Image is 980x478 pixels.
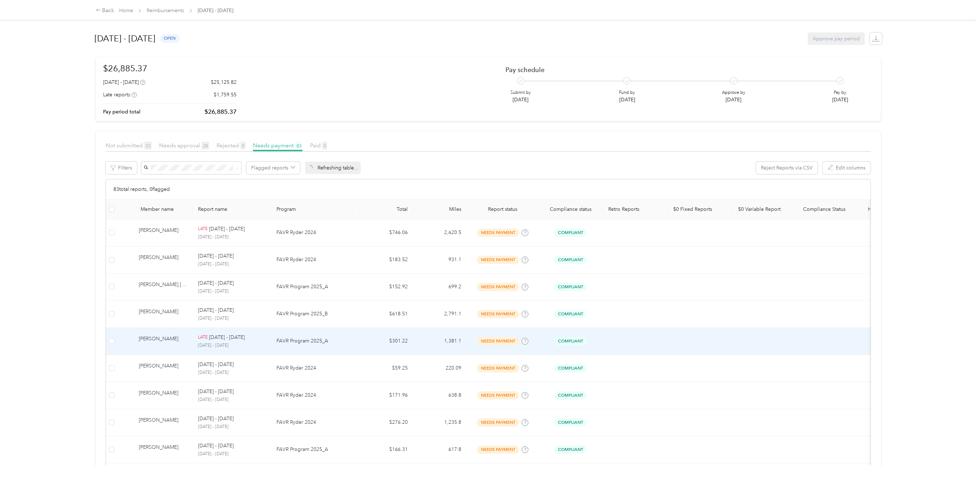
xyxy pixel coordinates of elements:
[271,274,360,301] td: FAVR Program 2025_A
[477,418,519,427] span: needs payment
[211,78,237,86] p: $25,125.82
[295,142,303,149] span: 83
[673,206,727,212] p: $0 Fixed Reports
[198,252,234,260] p: [DATE] - [DATE]
[139,443,187,456] div: [PERSON_NAME]
[554,310,587,318] span: Compliant
[506,66,860,73] h2: Pay schedule
[413,274,467,301] td: 699.2
[511,96,531,103] p: [DATE]
[360,219,413,246] td: $746.06
[139,281,187,293] div: [PERSON_NAME] [PERSON_NAME]
[119,7,133,14] a: Home
[198,397,265,403] p: [DATE] - [DATE]
[198,315,265,322] p: [DATE] - [DATE]
[217,142,245,149] span: Rejected
[477,364,519,372] span: needs payment
[310,142,327,149] span: Paid
[214,91,237,98] p: $1,759.55
[305,162,361,174] div: Refreshing table...
[204,107,237,116] p: $26,885.37
[360,301,413,328] td: $618.51
[360,382,413,409] td: $171.96
[209,334,245,341] p: [DATE] - [DATE]
[360,409,413,436] td: $276.20
[276,391,354,399] p: FAVR Ryder 2024
[276,310,354,318] p: FAVR Program 2025_B
[198,342,265,349] p: [DATE] - [DATE]
[276,229,354,237] p: FAVR Ryder 2024
[803,206,857,212] p: Compliance Status
[198,451,265,457] p: [DATE] - [DATE]
[832,90,848,96] p: Pay by
[511,90,531,96] p: Submit by
[360,274,413,301] td: $152.92
[554,283,587,291] span: Compliant
[868,206,921,212] p: High % manual trips
[141,206,187,212] div: Member name
[271,382,360,409] td: FAVR Ryder 2024
[103,108,141,116] p: Pay period total
[106,142,152,149] span: Not submitted
[276,364,354,372] p: FAVR Ryder 2024
[276,418,354,426] p: FAVR Ryder 2024
[276,337,354,345] p: FAVR Program 2025_A
[738,206,792,212] p: $0 Variable Report
[722,90,745,96] p: Approve by
[554,418,587,427] span: Compliant
[832,96,848,103] p: [DATE]
[413,382,467,409] td: 638.8
[198,361,234,368] p: [DATE] - [DATE]
[473,206,533,212] span: Report status
[159,142,209,149] span: Needs approval
[271,246,360,274] td: FAVR Ryder 2024
[198,234,265,240] p: [DATE] - [DATE]
[554,229,587,237] span: Compliant
[419,206,461,212] div: Miles
[271,328,360,355] td: FAVR Program 2025_A
[117,200,192,219] th: Member name
[271,301,360,328] td: FAVR Program 2025_B
[106,162,137,174] button: Filters
[413,355,467,382] td: 220.09
[940,438,980,478] iframe: Everlance-gr Chat Button Frame
[240,142,245,149] span: 0
[209,225,245,233] p: [DATE] - [DATE]
[202,142,209,149] span: 28
[139,416,187,429] div: [PERSON_NAME]
[554,391,587,400] span: Compliant
[198,370,265,376] p: [DATE] - [DATE]
[139,227,187,239] div: [PERSON_NAME]
[360,246,413,274] td: $183.52
[619,90,635,96] p: Fund by
[198,442,234,450] p: [DATE] - [DATE]
[271,200,360,219] th: Program
[413,436,467,463] td: 617.8
[756,162,818,174] button: Reject Reports via CSV
[360,355,413,382] td: $59.25
[271,219,360,246] td: FAVR Ryder 2024
[276,446,354,453] p: FAVR Program 2025_A
[413,409,467,436] td: 1,235.8
[106,179,870,200] div: 83 total reports, 0 flagged
[554,364,587,372] span: Compliant
[413,301,467,328] td: 2,791.1
[360,328,413,355] td: $301.22
[198,288,265,295] p: [DATE] - [DATE]
[276,256,354,264] p: FAVR Ryder 2024
[103,78,145,86] div: [DATE] - [DATE]
[103,62,237,75] h1: $26,885.37
[823,162,870,174] button: Edit columns
[477,337,519,345] span: needs payment
[413,246,467,274] td: 931.1
[477,446,519,454] span: needs payment
[198,306,234,314] p: [DATE] - [DATE]
[366,206,408,212] div: Total
[198,334,208,341] p: LATE
[544,206,597,212] span: Compliance status
[144,142,152,149] span: 33
[276,283,354,291] p: FAVR Program 2025_A
[103,91,137,98] div: Late reports
[413,219,467,246] td: 2,620.5
[96,6,115,15] div: Back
